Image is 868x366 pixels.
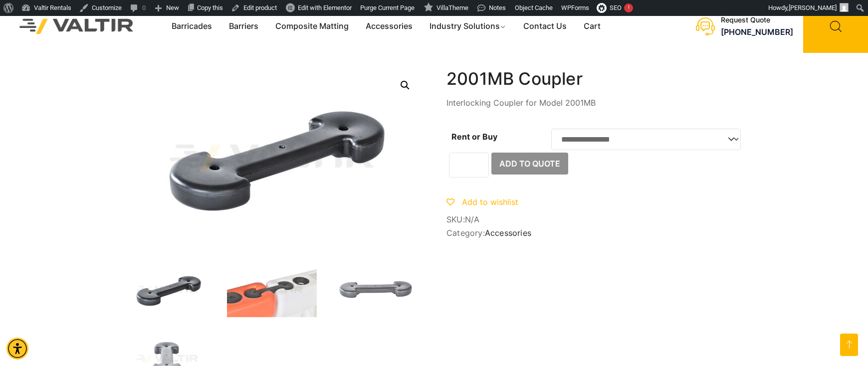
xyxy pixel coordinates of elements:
[721,16,793,24] div: Request Quote
[122,263,212,317] img: Connector_Sm_3Q.jpg
[227,263,317,317] img: 2001MB_Xtra2.jpg
[446,228,746,238] span: Category:
[446,69,746,89] h1: 2001MB Coupler
[332,263,422,317] img: Connector_Sm_Front.jpg
[267,19,357,34] a: Composite Matting
[7,7,146,46] img: Valtir Rentals
[840,334,858,356] a: Go to top
[449,153,489,178] input: Product quantity
[298,4,352,11] span: Edit with Elementor
[854,2,867,14] input: Search
[491,153,568,175] button: Add to Quote
[357,19,421,34] a: Accessories
[451,132,497,142] label: Rent or Buy
[220,19,267,34] a: Barriers
[789,4,837,11] span: [PERSON_NAME]
[421,19,515,34] a: Industry Solutions
[446,197,518,207] a: Add to wishlist
[446,97,746,109] p: Interlocking Coupler for Model 2001MB
[446,215,746,224] span: SKU:
[515,19,575,34] a: Contact Us
[610,4,622,11] span: SEO
[396,76,414,94] a: 🔍
[485,228,531,238] a: Accessories
[465,214,480,224] span: N/A
[163,19,220,34] a: Barricades
[575,19,609,34] a: Cart
[6,338,28,360] div: Accessibility Menu
[624,3,633,12] div: !
[721,27,793,37] a: call (888) 496-3625
[462,197,518,207] span: Add to wishlist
